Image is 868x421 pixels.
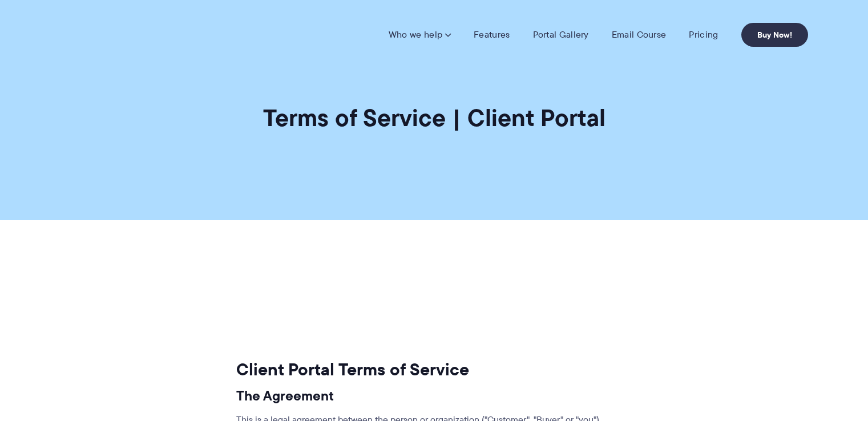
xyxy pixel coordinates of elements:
h1: Terms of Service | Client Portal [263,103,605,133]
h3: The Agreement [236,387,625,404]
a: Email Course [612,29,667,41]
a: Pricing [689,29,718,41]
h2: Client Portal Terms of Service [236,359,625,380]
a: Buy Now! [741,23,808,47]
a: Portal Gallery [533,29,589,41]
a: Features [474,29,510,41]
a: Who we help [389,29,451,41]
